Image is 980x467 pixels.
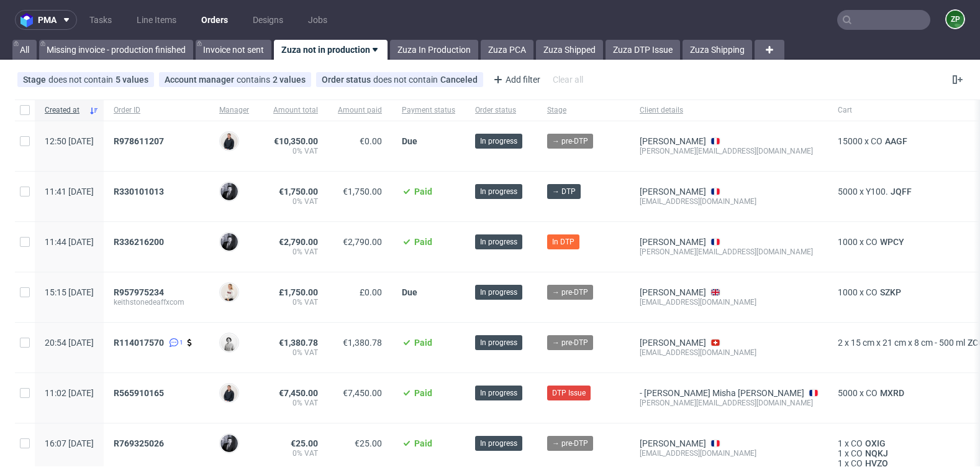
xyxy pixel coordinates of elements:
[355,438,382,448] span: €25.00
[552,136,588,147] span: → pre-DTP
[220,132,238,150] img: Adrian Margula
[39,40,193,60] a: Missing invoice - production finished
[114,438,166,448] a: R769325026
[166,338,183,348] a: 1
[269,105,318,116] span: Amount total
[866,388,878,398] span: CO
[114,438,164,448] span: R769325026
[45,338,94,348] span: 20:54 [DATE]
[114,136,166,146] a: R978611207
[45,388,94,398] span: 11:02 [DATE]
[640,287,706,297] a: [PERSON_NAME]
[194,10,235,30] a: Orders
[360,136,382,146] span: €0.00
[269,297,318,307] span: 0% VAT
[402,287,417,297] span: Due
[114,297,199,307] span: keithstonedeaffxcom
[45,237,94,247] span: 11:44 [DATE]
[866,187,888,197] span: Y100.
[552,387,586,399] span: DTP Issue
[888,187,914,197] a: JQFF
[640,388,804,398] a: - [PERSON_NAME] Misha [PERSON_NAME]
[373,75,440,85] span: does not contain
[866,287,878,297] span: CO
[946,11,964,28] figcaption: ZP
[301,10,335,30] a: Jobs
[878,237,907,247] a: WPCY
[274,40,388,60] a: Zuza not in production
[269,146,318,156] span: 0% VAT
[274,136,318,146] span: €10,350.00
[269,448,318,458] span: 0% VAT
[871,136,882,146] span: CO
[863,438,888,448] span: OXIG
[273,75,306,85] div: 2 values
[878,388,907,398] span: MXRD
[114,187,164,197] span: R330101013
[322,75,373,85] span: Order status
[640,438,706,448] a: [PERSON_NAME]
[196,40,271,60] a: Invoice not sent
[480,287,517,298] span: In progress
[114,237,166,247] a: R336216200
[114,237,164,247] span: R336216200
[116,75,148,85] div: 5 values
[220,384,238,402] img: Adrian Margula
[640,105,818,116] span: Client details
[390,40,478,60] a: Zuza In Production
[640,136,706,146] a: [PERSON_NAME]
[179,338,183,348] span: 1
[838,187,858,197] span: 5000
[863,448,891,458] a: NQKJ
[343,187,382,197] span: €1,750.00
[15,10,77,30] button: pma
[220,435,238,452] img: Philippe Dubuy
[114,338,166,348] a: R114017570
[547,105,620,116] span: Stage
[279,237,318,247] span: €2,790.00
[114,105,199,116] span: Order ID
[866,237,878,247] span: CO
[480,438,517,449] span: In progress
[414,187,432,197] span: Paid
[480,236,517,247] span: In progress
[552,186,576,197] span: → DTP
[45,287,94,297] span: 15:15 [DATE]
[114,187,166,197] a: R330101013
[38,16,57,24] span: pma
[882,136,910,146] a: AAGF
[838,338,843,348] span: 2
[414,237,432,247] span: Paid
[114,338,164,348] span: R114017570
[360,287,382,297] span: £0.00
[45,105,84,116] span: Created at
[45,187,94,197] span: 11:41 [DATE]
[220,183,238,200] img: Philippe Dubuy
[640,448,818,458] div: [EMAIL_ADDRESS][DOMAIN_NAME]
[165,75,237,85] span: Account manager
[838,448,843,458] span: 1
[838,287,858,297] span: 1000
[114,388,166,398] a: R565910165
[640,146,818,156] div: [PERSON_NAME][EMAIL_ADDRESS][DOMAIN_NAME]
[20,13,38,27] img: logo
[114,287,164,297] span: R957975234
[480,337,517,348] span: In progress
[219,105,249,116] span: Manager
[838,136,863,146] span: 15000
[23,75,48,85] span: Stage
[480,387,517,399] span: In progress
[851,448,863,458] span: CO
[606,40,680,60] a: Zuza DTP Issue
[279,338,318,348] span: €1,380.78
[48,75,116,85] span: does not contain
[640,247,818,257] div: [PERSON_NAME][EMAIL_ADDRESS][DOMAIN_NAME]
[12,40,37,60] a: All
[291,438,318,448] span: €25.00
[536,40,603,60] a: Zuza Shipped
[550,71,586,88] div: Clear all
